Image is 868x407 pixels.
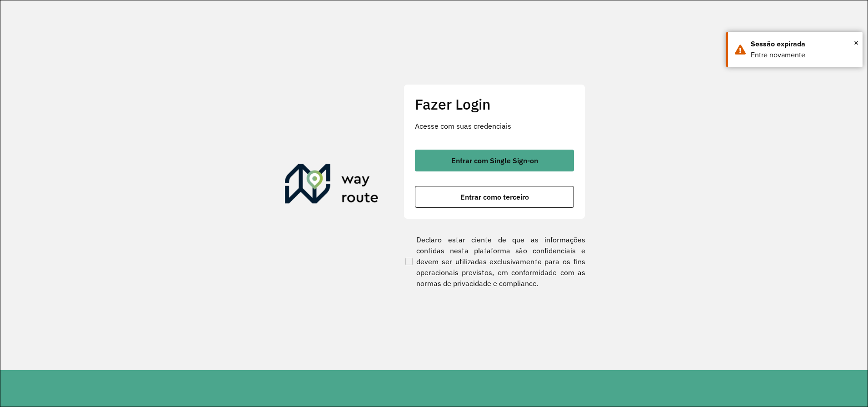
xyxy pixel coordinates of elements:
[460,193,529,201] span: Entrar como terceiro
[854,36,858,50] span: ×
[751,50,856,60] div: Entre novamente
[751,39,856,50] div: Sessão expirada
[415,150,574,171] button: button
[285,164,379,207] img: Roteirizador AmbevTech
[854,36,858,50] button: Close
[415,95,574,113] h2: Fazer Login
[404,234,585,289] label: Declaro estar ciente de que as informações contidas nesta plataforma são confidenciais e devem se...
[415,186,574,208] button: button
[451,157,538,164] span: Entrar com Single Sign-on
[415,121,574,131] p: Acesse com suas credenciais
